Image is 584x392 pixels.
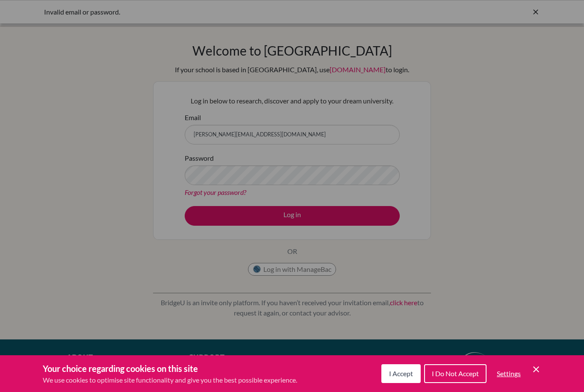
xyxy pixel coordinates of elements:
[43,375,297,385] p: We use cookies to optimise site functionality and give you the best possible experience.
[490,365,528,382] button: Settings
[432,369,479,377] span: I Do Not Accept
[381,364,421,383] button: I Accept
[424,364,487,383] button: I Do Not Accept
[389,369,413,377] span: I Accept
[43,362,297,375] h3: Your choice regarding cookies on this site
[531,364,541,374] button: Save and close
[497,369,521,377] span: Settings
